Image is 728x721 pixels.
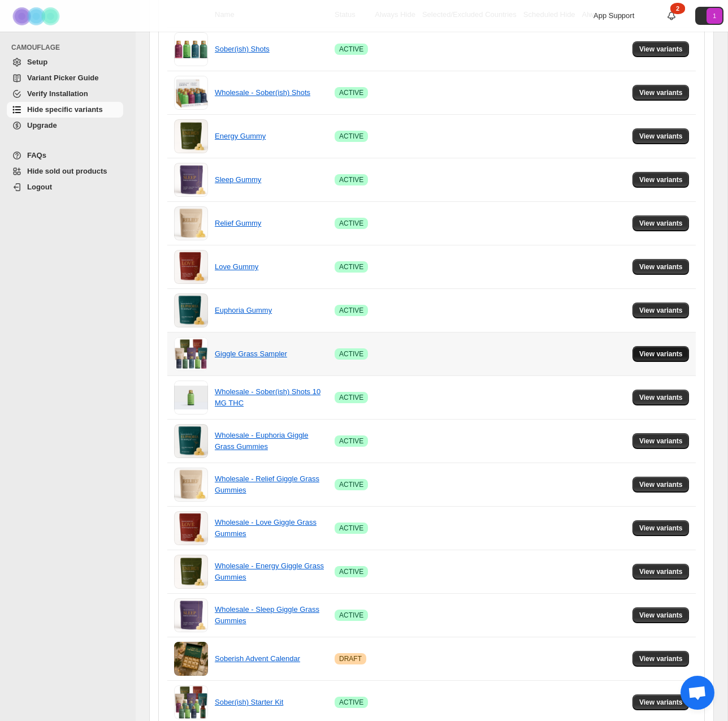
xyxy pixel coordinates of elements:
a: Wholesale - Relief Giggle Grass Gummies [215,474,319,494]
span: ACTIVE [339,88,363,97]
a: Sleep Gummy [215,175,261,184]
span: View variants [639,393,683,402]
span: ACTIVE [339,175,363,184]
span: ACTIVE [339,349,363,359]
button: Avatar with initials 1 [695,7,723,25]
span: View variants [639,611,683,620]
a: Hide sold out products [7,163,123,179]
span: ACTIVE [339,567,363,576]
a: Giggle Grass Sampler [215,349,287,358]
span: View variants [639,219,683,228]
span: ACTIVE [339,132,363,141]
button: View variants [632,564,690,580]
a: Energy Gummy [215,132,266,140]
a: Variant Picker Guide [7,70,123,86]
img: Wholesale - Euphoria Giggle Grass Gummies [174,424,208,458]
span: View variants [639,567,683,576]
a: Wholesale - Sober(ish) Shots 10 MG THC [215,387,320,407]
img: Sober(ish) Starter Kit [174,685,208,719]
span: ACTIVE [339,698,363,707]
a: Logout [7,179,123,195]
span: App Support [593,11,634,20]
button: View variants [632,41,690,57]
div: Open chat [681,676,714,710]
button: View variants [632,259,690,275]
button: View variants [632,390,690,405]
span: ACTIVE [339,262,363,271]
button: View variants [632,215,690,231]
button: View variants [632,172,690,188]
img: Camouflage [9,1,66,32]
a: Soberish Advent Calendar [215,654,300,663]
button: View variants [632,651,690,667]
span: Hide specific variants [27,105,103,114]
button: View variants [632,607,690,623]
span: CAMOUFLAGE [11,43,128,52]
a: Wholesale - Euphoria Giggle Grass Gummies [215,431,308,451]
span: Upgrade [27,121,57,129]
a: FAQs [7,148,123,163]
button: View variants [632,520,690,536]
a: Setup [7,54,123,70]
text: 1 [713,12,716,19]
a: Euphoria Gummy [215,306,272,314]
span: ACTIVE [339,480,363,489]
span: ACTIVE [339,437,363,446]
span: DRAFT [339,654,362,663]
img: Euphoria Gummy [174,293,208,327]
img: Wholesale - Relief Giggle Grass Gummies [174,468,208,502]
img: Love Gummy [174,250,208,284]
a: Relief Gummy [215,219,261,227]
img: Giggle Grass Sampler [174,337,208,371]
span: View variants [639,262,683,271]
img: Relief Gummy [174,206,208,240]
button: View variants [632,303,690,318]
span: Avatar with initials 1 [707,8,722,24]
span: ACTIVE [339,45,363,54]
img: Sleep Gummy [174,163,208,197]
a: Sober(ish) Shots [215,45,270,53]
button: View variants [632,128,690,144]
a: Wholesale - Love Giggle Grass Gummies [215,518,317,538]
span: FAQs [27,151,46,159]
button: View variants [632,477,690,493]
span: Variant Picker Guide [27,74,98,82]
span: View variants [639,437,683,446]
span: View variants [639,698,683,707]
span: Logout [27,183,52,191]
a: Verify Installation [7,86,123,102]
span: View variants [639,480,683,489]
span: ACTIVE [339,306,363,315]
img: Sober(ish) Shots [174,32,208,66]
span: View variants [639,524,683,533]
a: 2 [666,10,677,21]
a: Wholesale - Sleep Giggle Grass Gummies [215,605,319,625]
button: View variants [632,433,690,449]
span: View variants [639,349,683,359]
span: View variants [639,175,683,184]
img: Soberish Advent Calendar [174,642,208,676]
span: Verify Installation [27,89,88,98]
span: View variants [639,45,683,54]
a: Hide specific variants [7,102,123,118]
span: ACTIVE [339,611,363,620]
img: Wholesale - Energy Giggle Grass Gummies [174,555,208,589]
img: Wholesale - Sleep Giggle Grass Gummies [174,598,208,632]
img: Wholesale - Sober(ish) Shots [174,76,208,110]
span: View variants [639,132,683,141]
span: Hide sold out products [27,167,107,175]
a: Wholesale - Sober(ish) Shots [215,88,310,97]
span: Setup [27,58,47,66]
span: ACTIVE [339,524,363,533]
a: Sober(ish) Starter Kit [215,698,283,706]
img: Energy Gummy [174,119,208,153]
span: View variants [639,88,683,97]
span: ACTIVE [339,219,363,228]
button: View variants [632,85,690,101]
span: View variants [639,654,683,663]
span: View variants [639,306,683,315]
button: View variants [632,694,690,710]
a: Love Gummy [215,262,258,271]
button: View variants [632,346,690,362]
img: Wholesale - Love Giggle Grass Gummies [174,511,208,545]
